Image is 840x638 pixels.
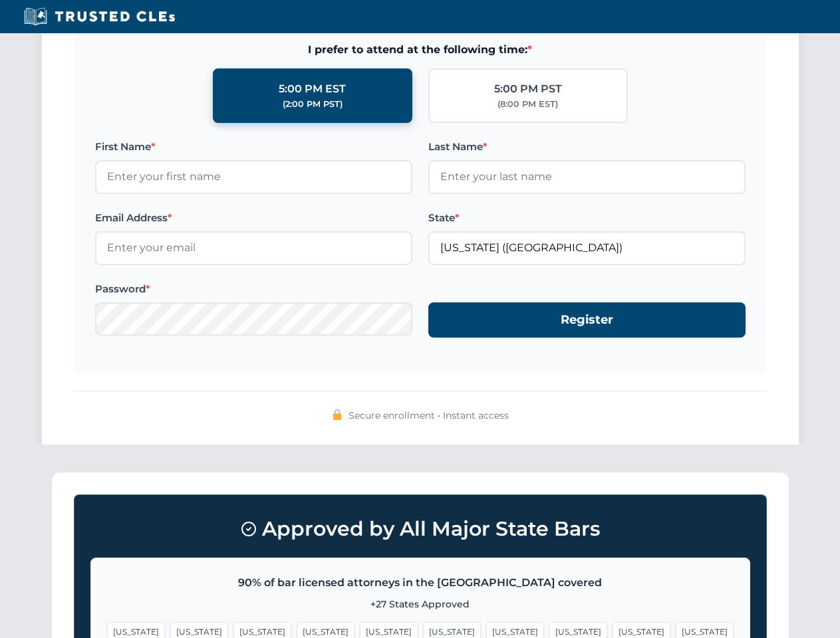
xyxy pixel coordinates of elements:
[494,80,562,98] div: 5:00 PM PST
[283,98,343,111] div: (2:00 PM PST)
[107,597,734,611] p: +27 States Approved
[428,302,746,338] button: Register
[332,409,343,420] img: 🔒
[95,41,746,58] span: I prefer to attend at the following time:
[497,98,558,111] div: (8:00 PM EST)
[428,231,746,265] input: Florida (FL)
[95,281,412,297] label: Password
[107,574,734,591] p: 90% of bar licensed attorneys in the [GEOGRAPHIC_DATA] covered
[95,160,412,193] input: Enter your first name
[90,511,750,547] h3: Approved by All Major State Bars
[95,139,412,155] label: First Name
[428,210,746,226] label: State
[95,231,412,265] input: Enter your email
[20,7,179,27] img: Trusted CLEs
[349,408,509,423] span: Secure enrollment • Instant access
[279,80,346,98] div: 5:00 PM EST
[428,160,746,193] input: Enter your last name
[428,139,746,155] label: Last Name
[95,210,412,226] label: Email Address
